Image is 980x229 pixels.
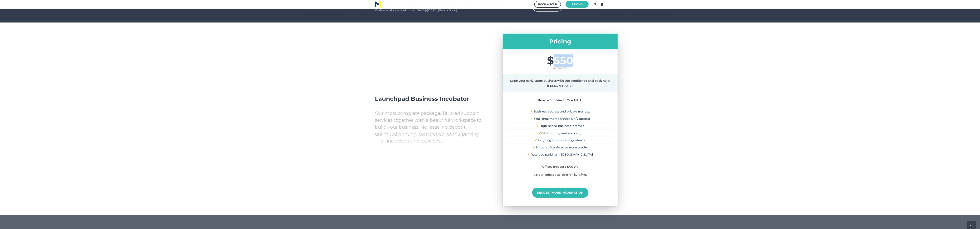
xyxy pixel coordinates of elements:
span: Launchpad Business Incubator [375,95,469,102]
span: 3 full-time memberships (24/7 access) [533,117,590,121]
span: B&W [541,131,548,135]
span: ✔ [536,124,539,128]
span: Our most complete package. Tailored support services together with a beautiful workspace to build... [375,110,482,144]
span: 8 hours of conference room credits [536,146,588,149]
div: Scale your early-stage business with the confidence and backing of [PERSON_NAME]. [507,78,614,88]
a: Book a Tour [534,1,561,8]
span: ✔ [530,117,533,121]
span: printing and scanning [548,131,581,135]
a: Pricing [566,1,589,8]
span: High-speed business internet [540,124,584,128]
div: Book a Tour [538,2,557,7]
span: $550 [507,55,614,66]
span: Ongoing support and guidance [538,138,585,142]
span: ✔ [527,153,530,156]
span: ✔ [530,110,533,113]
span: Offices measure 100sqft. [542,165,578,168]
span: ✔ [535,138,537,142]
a: Request More Information [532,188,588,198]
h3: Pricing [507,38,614,45]
span: Reserved parking in [GEOGRAPHIC_DATA] [530,153,593,156]
span: per month [507,66,614,70]
span: Larger offices available for $575/mo. [533,173,586,177]
span: Business address and private mailbox [533,110,590,113]
strong: Private furnished office PLUS: [538,99,582,102]
span: ✔ [533,146,535,149]
span: Walk-ins always welcome [DATE]-[DATE] (9am - 6pm) [375,8,527,13]
img: M1 Logo - Blue Letters - for Light Backgrounds-2 [375,2,381,7]
span: ✔ [539,131,541,135]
